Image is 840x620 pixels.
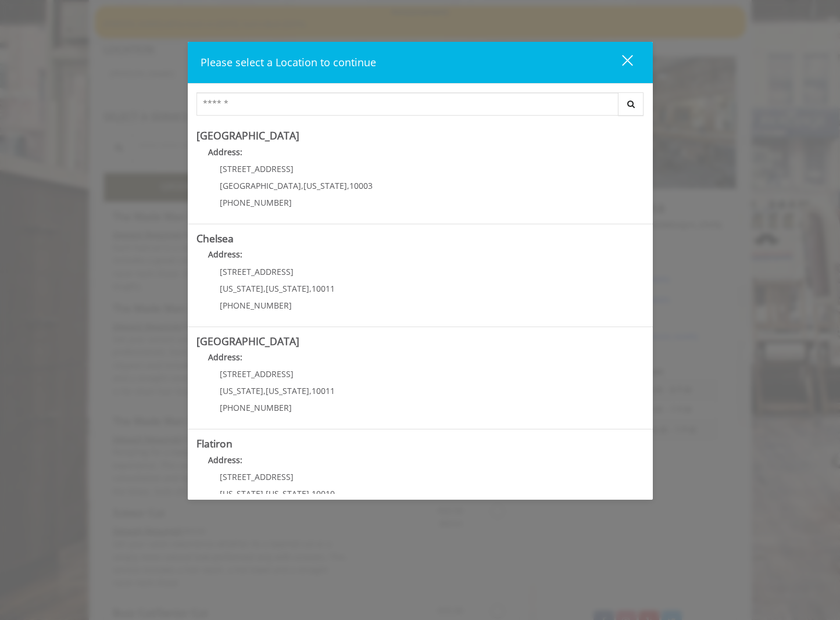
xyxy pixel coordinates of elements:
[301,180,303,191] span: ,
[196,436,233,450] b: Flatiron
[220,300,292,311] span: [PHONE_NUMBER]
[220,163,294,174] span: [STREET_ADDRESS]
[196,334,299,348] b: [GEOGRAPHIC_DATA]
[220,283,263,294] span: [US_STATE]
[220,385,263,396] span: [US_STATE]
[220,266,294,277] span: [STREET_ADDRESS]
[600,51,640,74] button: close dialog
[196,92,644,121] div: Center Select
[309,385,312,396] span: ,
[220,471,294,482] span: [STREET_ADDRESS]
[196,92,619,116] input: Search Center
[220,402,292,413] span: [PHONE_NUMBER]
[309,488,312,499] span: ,
[208,249,242,260] b: Address:
[196,128,299,142] b: [GEOGRAPHIC_DATA]
[263,283,266,294] span: ,
[266,283,309,294] span: [US_STATE]
[347,180,349,191] span: ,
[349,180,373,191] span: 10003
[220,180,301,191] span: [GEOGRAPHIC_DATA]
[220,488,263,499] span: [US_STATE]
[609,54,632,71] div: close dialog
[263,488,266,499] span: ,
[208,352,242,363] b: Address:
[263,385,266,396] span: ,
[266,488,309,499] span: [US_STATE]
[201,55,376,69] span: Please select a Location to continue
[208,454,242,465] b: Address:
[220,368,294,379] span: [STREET_ADDRESS]
[309,283,312,294] span: ,
[196,231,234,245] b: Chelsea
[312,488,335,499] span: 10010
[208,146,242,157] b: Address:
[303,180,347,191] span: [US_STATE]
[624,100,638,108] i: Search button
[312,385,335,396] span: 10011
[220,197,292,208] span: [PHONE_NUMBER]
[312,283,335,294] span: 10011
[266,385,309,396] span: [US_STATE]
